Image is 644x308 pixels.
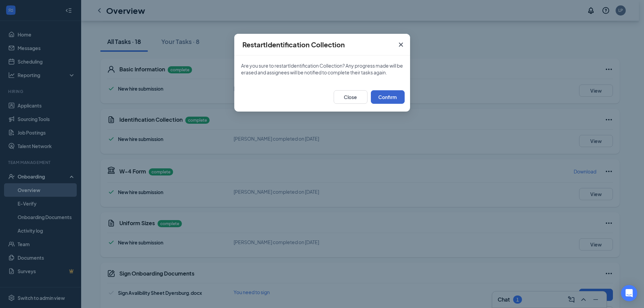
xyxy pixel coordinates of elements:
button: Confirm [371,90,405,104]
div: Open Intercom Messenger [621,285,637,301]
h4: Restart Identification Collection [242,40,345,49]
button: Close [334,90,367,104]
svg: Cross [397,41,405,49]
button: Close [392,34,410,55]
p: Are you sure to restart Identification Collection ? Any progress made will be erased and assignee... [241,62,403,76]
